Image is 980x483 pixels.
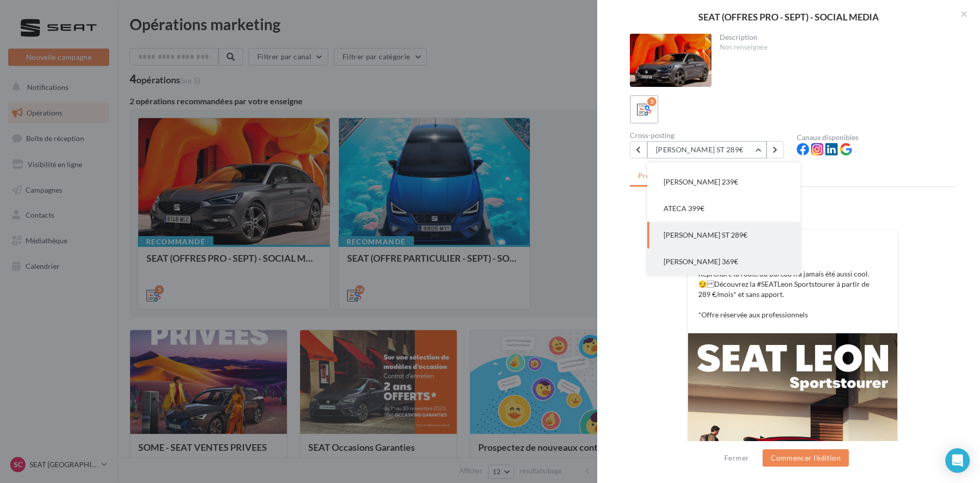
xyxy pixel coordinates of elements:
[630,132,789,139] div: Cross-posting
[720,43,948,52] div: Non renseignée
[16,27,24,35] img: website_grey.svg
[647,141,767,158] button: [PERSON_NAME] ST 289€
[129,60,154,67] div: Mots-clés
[763,449,849,467] button: Commencer l'édition
[647,97,656,106] div: 5
[54,60,79,67] div: Domaine
[664,204,704,213] span: ATECA 399€
[117,59,126,67] img: tab_keywords_by_traffic_grey.svg
[614,12,964,21] div: SEAT (OFFRES PRO - SEPT) - SOCIAL MEDIA
[27,27,115,35] div: Domaine: [DOMAIN_NAME]
[797,134,955,141] div: Canaux disponibles
[664,231,747,239] span: [PERSON_NAME] ST 289€
[945,448,970,473] div: Open Intercom Messenger
[29,16,50,25] div: v 4.0.25
[647,248,800,275] button: [PERSON_NAME] 369€
[647,222,800,248] button: [PERSON_NAME] ST 289€
[647,195,800,222] button: ATECA 399€
[16,16,24,25] img: logo_orange.svg
[698,269,887,320] p: Reprendre la route du bureau n’a jamais été aussi cool. 😏 Découvrez la #SEATLeon Sportstourer à p...
[720,34,948,41] div: Description
[664,177,738,186] span: [PERSON_NAME] 239€
[647,169,800,195] button: [PERSON_NAME] 239€
[42,59,51,67] img: tab_domain_overview_orange.svg
[664,257,738,266] span: [PERSON_NAME] 369€
[720,452,753,464] button: Fermer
